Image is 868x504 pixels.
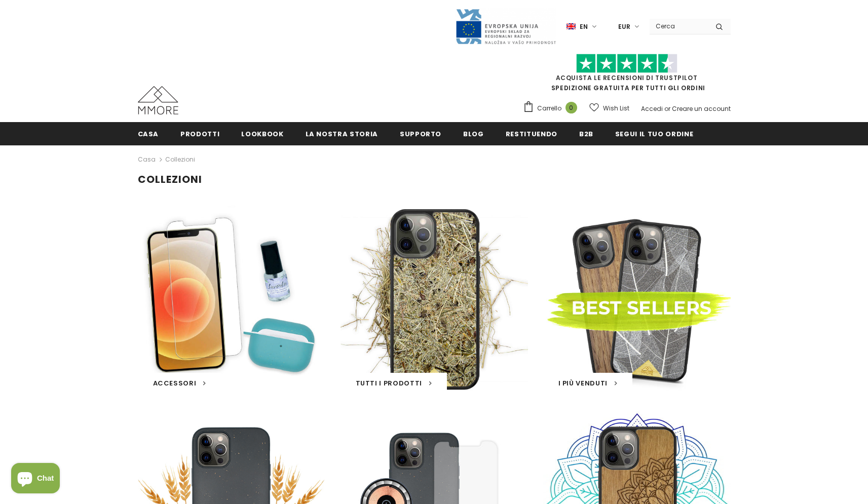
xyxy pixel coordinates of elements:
img: Casi MMORE [138,86,178,114]
img: Javni Razpis [455,8,556,45]
a: Carrello 0 [523,101,582,116]
a: Wish List [589,99,629,117]
span: B2B [579,129,593,139]
a: Tutti i Prodotti [356,378,432,389]
a: Prodotti [180,122,219,145]
a: Casa [138,153,156,166]
a: supporto [400,122,441,145]
img: Fidati di Pilot Stars [576,54,677,73]
a: Segui il tuo ordine [615,122,693,145]
span: supporto [400,129,441,139]
span: Tutti i Prodotti [356,378,422,388]
img: i-lang-1.png [567,22,576,31]
span: Accessori [153,378,197,388]
a: Blog [463,122,484,145]
span: or [664,104,670,113]
span: Lookbook [241,129,283,139]
h1: Collezioni [138,173,731,186]
input: Search Site [650,19,708,33]
a: Accessori [153,378,206,389]
a: Restituendo [506,122,557,145]
a: Javni Razpis [455,22,556,30]
span: Wish List [603,103,629,113]
span: La nostra storia [306,129,378,139]
a: B2B [579,122,593,145]
a: Accedi [641,104,663,113]
a: Lookbook [241,122,283,145]
span: Carrello [537,103,561,113]
span: Segui il tuo ordine [615,129,693,139]
a: I Più Venduti [558,378,618,389]
a: La nostra storia [306,122,378,145]
a: Casa [138,122,159,145]
span: en [580,22,588,32]
a: Acquista le recensioni di TrustPilot [556,73,698,82]
span: Casa [138,129,159,139]
span: 0 [565,102,577,113]
span: Blog [463,129,484,139]
span: Collezioni [165,153,195,166]
span: Prodotti [180,129,219,139]
span: SPEDIZIONE GRATUITA PER TUTTI GLI ORDINI [523,58,731,92]
inbox-online-store-chat: Shopify online store chat [8,463,63,496]
a: Creare un account [672,104,731,113]
span: I Più Venduti [558,378,608,388]
span: EUR [618,22,630,32]
span: Restituendo [506,129,557,139]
